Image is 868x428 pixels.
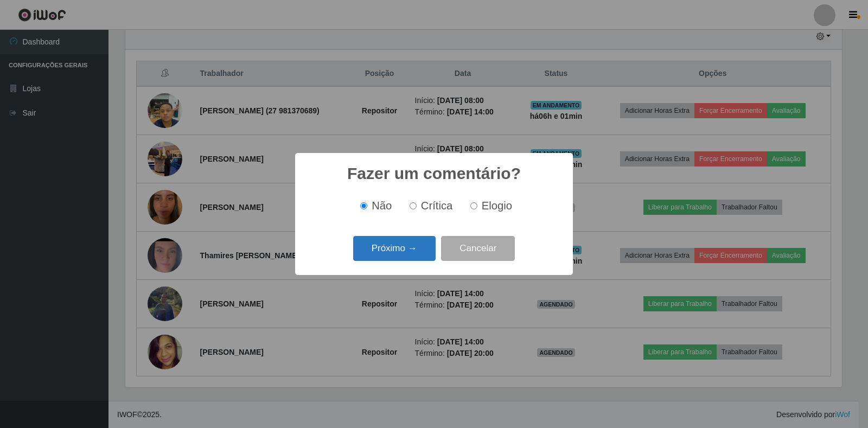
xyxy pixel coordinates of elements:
h2: Fazer um comentário? [347,164,521,183]
span: Não [372,200,392,212]
span: Crítica [421,200,453,212]
input: Crítica [410,202,417,209]
button: Cancelar [441,236,515,261]
input: Não [360,202,367,209]
button: Próximo → [353,236,436,261]
input: Elogio [470,202,477,209]
span: Elogio [482,200,512,212]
